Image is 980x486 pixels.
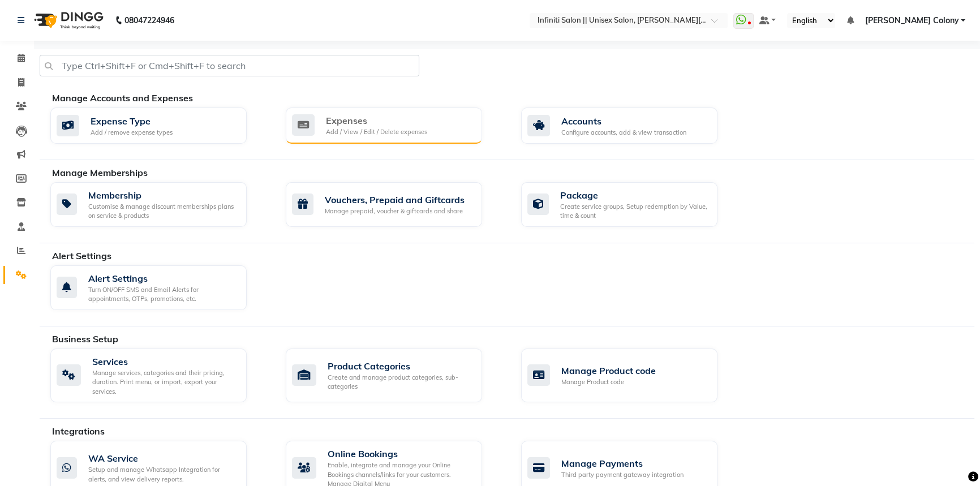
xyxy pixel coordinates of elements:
[88,285,238,304] div: Turn ON/OFF SMS and Email Alerts for appointments, OTPs, promotions, etc.
[50,265,269,310] a: Alert SettingsTurn ON/OFF SMS and Email Alerts for appointments, OTPs, promotions, etc.
[325,207,465,216] div: Manage prepaid, voucher & giftcards and share
[88,272,238,285] div: Alert Settings
[88,188,238,202] div: Membership
[560,202,708,221] div: Create service groups, Setup redemption by Value, time & count
[561,114,686,128] div: Accounts
[286,349,504,403] a: Product CategoriesCreate and manage product categories, sub-categories
[560,188,708,202] div: Package
[124,5,174,36] b: 08047224946
[40,55,419,76] input: Type Ctrl+Shift+F or Cmd+Shift+F to search
[50,349,269,403] a: ServicesManage services, categories and their pricing, duration. Print menu, or import, export yo...
[91,114,173,128] div: Expense Type
[88,451,238,465] div: WA Service
[865,15,958,27] span: [PERSON_NAME] Colony
[521,182,740,227] a: PackageCreate service groups, Setup redemption by Value, time & count
[286,182,504,227] a: Vouchers, Prepaid and GiftcardsManage prepaid, voucher & giftcards and share
[561,377,656,387] div: Manage Product code
[326,127,427,137] div: Add / View / Edit / Delete expenses
[88,465,238,484] div: Setup and manage Whatsapp Integration for alerts, and view delivery reports.
[561,470,684,480] div: Third party payment gateway integration
[328,359,473,373] div: Product Categories
[325,193,465,207] div: Vouchers, Prepaid and Giftcards
[328,373,473,392] div: Create and manage product categories, sub-categories
[521,107,740,144] a: AccountsConfigure accounts, add & view transaction
[521,349,740,403] a: Manage Product codeManage Product code
[88,202,238,221] div: Customise & manage discount memberships plans on service & products
[91,128,173,137] div: Add / remove expense types
[92,355,238,368] div: Services
[328,447,473,461] div: Online Bookings
[561,364,656,377] div: Manage Product code
[29,5,106,36] img: logo
[286,107,504,144] a: ExpensesAdd / View / Edit / Delete expenses
[50,182,269,227] a: MembershipCustomise & manage discount memberships plans on service & products
[561,457,684,470] div: Manage Payments
[561,128,686,137] div: Configure accounts, add & view transaction
[50,107,269,144] a: Expense TypeAdd / remove expense types
[326,114,427,127] div: Expenses
[92,368,238,397] div: Manage services, categories and their pricing, duration. Print menu, or import, export your servi...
